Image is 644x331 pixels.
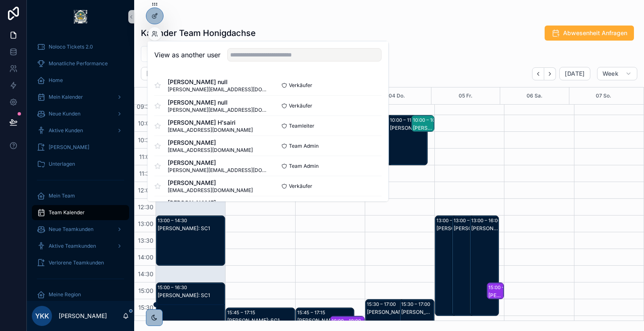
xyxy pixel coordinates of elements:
[389,115,427,165] div: 10:00 – 11:30[PERSON_NAME]: SC1
[49,243,96,249] span: Aktive Teamkunden
[532,67,544,80] button: Back
[602,70,618,77] span: Week
[401,300,432,308] div: 15:30 – 17:00
[459,87,473,104] button: 05 Fr.
[390,125,427,131] div: [PERSON_NAME]: SC1
[136,187,156,194] span: 12:00
[136,136,156,144] span: 10:30
[32,39,129,54] a: Noloco Tickets 2.0
[158,225,224,232] div: [PERSON_NAME]: SC1
[454,216,485,225] div: 13:00 – 16:00
[390,116,421,124] div: 10:00 – 11:30
[289,122,314,129] span: Teamleiter
[141,46,213,62] button: Select Button
[297,317,353,324] div: [PERSON_NAME]: SC1
[168,78,268,86] span: [PERSON_NAME] null
[136,120,156,127] span: 10:00
[168,118,253,126] span: [PERSON_NAME] H'sairi
[454,225,480,232] div: [PERSON_NAME]: All Hands Blocker
[487,283,504,299] div: 15:00 – 15:30[PERSON_NAME]: SC1 Follow Up
[227,308,257,317] div: 15:45 – 17:15
[136,304,156,311] span: 15:30
[32,287,129,302] a: Meine Region
[32,106,129,121] a: Neue Kunden
[544,67,556,80] button: Next
[49,259,104,266] span: Verlorene Teamkunden
[32,188,129,203] a: Mein Team
[158,292,224,299] div: [PERSON_NAME]: SC1
[32,90,129,105] a: Mein Kalender
[32,56,129,71] a: Monatliche Performance
[597,67,637,80] button: Week
[59,312,107,320] p: [PERSON_NAME]
[227,317,294,324] div: [PERSON_NAME]: SC1
[332,317,363,325] div: 16:00 – 18:00
[436,216,468,225] div: 13:00 – 16:00
[49,94,83,100] span: Mein Kalender
[141,27,256,39] h1: Kalender Team Honigdachse
[146,69,191,78] h2: [DATE] – [DATE]
[488,292,503,299] div: [PERSON_NAME]: SC1 Follow Up
[74,10,87,23] img: App logo
[527,87,543,104] button: 06 Sa.
[32,140,129,155] a: [PERSON_NAME]
[289,162,319,169] span: Team Admin
[168,106,268,113] span: [PERSON_NAME][EMAIL_ADDRESS][DOMAIN_NAME]
[168,198,268,207] span: [PERSON_NAME]
[136,270,156,277] span: 14:30
[289,182,312,189] span: Verkäufer
[154,50,221,60] h2: View as another user
[289,142,319,149] span: Team Admin
[168,187,253,193] span: [EMAIL_ADDRESS][DOMAIN_NAME]
[32,222,129,237] a: Neue Teamkunden
[49,209,85,216] span: Team Kalender
[470,216,499,316] div: 13:00 – 16:00[PERSON_NAME]: All Hands Blocker
[32,123,129,138] a: Aktive Kunden
[168,98,268,106] span: [PERSON_NAME] null
[436,225,463,232] div: [PERSON_NAME]: All Hands Blocker
[135,103,156,110] span: 09:30
[401,309,434,316] div: [PERSON_NAME]: SC1
[289,102,312,109] span: Verkäufer
[297,308,327,317] div: 15:45 – 17:15
[49,144,89,151] span: [PERSON_NAME]
[49,161,75,167] span: Unterlagen
[545,26,634,41] button: Abwesenheit Anfragen
[49,110,80,117] span: Neue Kunden
[158,216,189,225] div: 13:00 – 14:30
[49,127,83,134] span: Aktive Kunden
[156,216,225,265] div: 13:00 – 14:30[PERSON_NAME]: SC1
[596,87,611,104] div: 07 So.
[136,287,156,294] span: 15:00
[49,291,81,298] span: Meine Region
[32,73,129,88] a: Home
[488,283,520,292] div: 15:00 – 15:30
[49,44,93,50] span: Noloco Tickets 2.0
[168,86,268,93] span: [PERSON_NAME][EMAIL_ADDRESS][DOMAIN_NAME]
[136,237,156,244] span: 13:30
[27,33,134,301] div: scrollable content
[49,77,63,84] span: Home
[35,311,49,321] span: YKK
[289,82,312,89] span: Verkäufer
[137,170,156,177] span: 11:30
[452,216,481,316] div: 13:00 – 16:00[PERSON_NAME]: All Hands Blocker
[565,70,584,77] span: [DATE]
[471,216,503,225] div: 13:00 – 16:00
[413,116,444,124] div: 10:00 – 10:30
[168,178,253,187] span: [PERSON_NAME]
[412,115,434,131] div: 10:00 – 10:30[PERSON_NAME]: SC2 Follow Up
[168,138,253,146] span: [PERSON_NAME]
[158,283,189,292] div: 15:00 – 16:30
[136,254,156,261] span: 14:00
[49,192,75,199] span: Mein Team
[389,87,405,104] button: 04 Do.
[136,203,156,210] span: 12:30
[367,309,423,316] div: [PERSON_NAME]: SC1
[32,205,129,220] a: Team Kalender
[32,255,129,270] a: Verlorene Teamkunden
[559,67,590,80] button: [DATE]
